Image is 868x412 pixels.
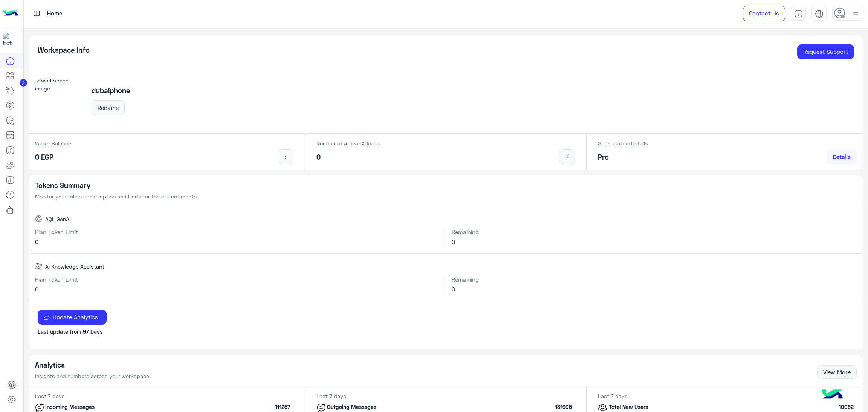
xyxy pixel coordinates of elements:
img: icon [316,403,326,412]
span: Last 7 days [311,393,352,399]
a: Details [827,149,857,164]
a: tab [791,6,806,21]
img: workspace-image [35,76,83,125]
h6: 0 [452,286,857,293]
span: 111257 [272,403,293,412]
span: Update Analytics [50,314,101,320]
h6: 0 [35,286,440,293]
p: Last update from 97 Days [38,328,854,336]
p: Monitor your token consumption and limits for the current month. [35,192,857,200]
h6: Plan Token Limit [35,276,440,283]
a: Request Support [797,44,854,60]
h5: Tokens Summary [35,181,857,190]
h5: 0 [316,153,381,162]
img: tab [794,9,803,18]
img: 1403182699927242 [3,33,17,46]
img: AQL GenAI [35,215,43,223]
img: profile [851,9,860,18]
button: Rename [92,100,125,115]
img: icon [281,154,290,160]
h6: Remaining [452,229,857,235]
img: icon [562,154,572,160]
h6: Plan Token Limit [35,229,440,235]
p: Outgoing Messages [326,403,378,412]
span: 131905 [552,403,575,412]
img: AI Knowledge Assistant [35,262,43,270]
h6: 0 [452,238,857,245]
h5: Workspace Info [38,46,90,55]
img: icon [598,403,607,412]
span: Last 7 days [29,393,70,399]
img: Logo [3,6,18,21]
h5: Analytics [35,361,149,369]
p: Total New Users [607,403,649,412]
a: View More [817,365,857,379]
h6: 0 [35,238,440,245]
img: update icon [44,315,50,321]
span: AI Knowledge Assistant [45,262,104,270]
p: Wallet Balance [35,139,71,147]
span: Last 7 days [592,393,633,399]
img: tab [32,9,41,18]
a: Contact Us [743,6,785,21]
p: Number of Active Addons [316,139,381,147]
img: tab [815,9,824,18]
h5: Pro [598,153,648,162]
span: 10062 [836,403,857,412]
h5: 0 EGP [35,153,71,162]
button: Update Analytics [38,310,107,325]
p: Incoming Messages [44,403,96,412]
h5: dubaiphone [92,86,130,95]
span: AQL GenAI [45,215,70,223]
p: Home [47,9,63,19]
p: Insights and numbers across your workspace [35,372,149,380]
img: icon [35,403,44,412]
h6: Remaining [452,276,857,283]
img: hulul-logo.png [819,382,845,408]
p: Subscription Details [598,139,648,147]
span: Details [833,153,851,160]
